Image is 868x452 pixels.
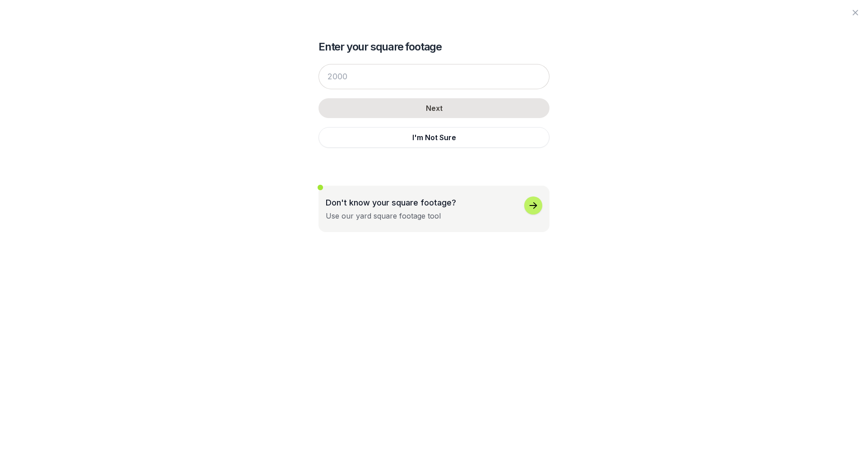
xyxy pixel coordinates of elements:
[319,40,549,54] h2: Enter your square footage
[319,98,549,118] button: Next
[319,186,549,232] button: Don't know your square footage?Use our yard square footage tool
[319,127,549,148] button: I'm Not Sure
[326,210,441,221] div: Use our yard square footage tool
[326,196,456,209] p: Don't know your square footage?
[319,64,549,89] input: 2000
